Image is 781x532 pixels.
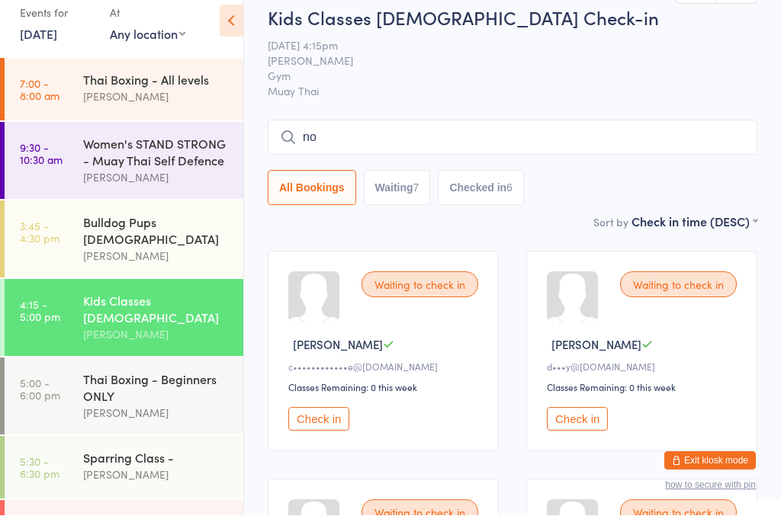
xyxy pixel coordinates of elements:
[83,342,230,360] div: [PERSON_NAME]
[5,139,243,216] a: 9:30 -10:30 amWomen's STAND STRONG - Muay Thai Self Defence[PERSON_NAME]
[110,17,185,42] div: At
[83,88,230,104] div: Thai Boxing - All levels
[551,353,641,369] span: [PERSON_NAME]
[83,309,230,342] div: Kids Classes [DEMOGRAPHIC_DATA]
[20,315,60,339] time: 4:15 - 5:00 pm
[268,187,356,222] button: All Bookings
[293,353,383,369] span: [PERSON_NAME]
[20,17,95,42] div: Events for
[110,42,185,59] div: Any location
[268,136,757,171] input: Search
[83,482,230,500] div: [PERSON_NAME]
[665,496,756,507] button: how to secure with pin
[362,288,478,314] div: Waiting to check in
[593,231,628,246] label: Sort by
[20,393,60,418] time: 5:00 - 6:00 pm
[83,152,230,185] div: Women's STAND STRONG - Muay Thai Self Defence
[5,296,243,373] a: 4:15 -5:00 pmKids Classes [DEMOGRAPHIC_DATA][PERSON_NAME]
[83,230,230,264] div: Bulldog Pups [DEMOGRAPHIC_DATA]
[547,397,741,410] div: Classes Remaining: 0 this week
[438,187,524,222] button: Checked in6
[5,217,243,294] a: 3:45 -4:30 pmBulldog Pups [DEMOGRAPHIC_DATA][PERSON_NAME]
[20,236,59,261] time: 3:45 - 4:30 pm
[20,472,59,496] time: 5:30 - 6:30 pm
[268,69,734,85] span: [PERSON_NAME]
[83,104,230,122] div: [PERSON_NAME]
[268,100,757,115] span: Muay Thai
[547,377,741,389] div: d•••y@[DOMAIN_NAME]
[632,229,757,246] div: Check in time (DESC)
[268,21,757,46] h2: Kids Classes [DEMOGRAPHIC_DATA] Check-in
[364,187,431,222] button: Waiting7
[20,94,59,118] time: 7:00 - 8:00 am
[20,158,63,182] time: 9:30 - 10:30 am
[5,453,243,515] a: 5:30 -6:30 pmSparring Class -[PERSON_NAME]
[83,421,230,438] div: [PERSON_NAME]
[413,198,419,210] div: 7
[288,377,483,389] div: c••••••••••••e@[DOMAIN_NAME]
[664,468,756,486] button: Exit kiosk mode
[20,42,57,59] a: [DATE]
[83,387,230,421] div: Thai Boxing - Beginners ONLY
[288,424,349,447] button: Check in
[268,54,734,69] span: [DATE] 4:15pm
[83,466,230,482] div: Sparring Class -
[288,397,483,410] div: Classes Remaining: 0 this week
[5,75,243,137] a: 7:00 -8:00 amThai Boxing - All levels[PERSON_NAME]
[547,424,608,447] button: Check in
[506,198,513,210] div: 6
[620,288,737,314] div: Waiting to check in
[83,264,230,281] div: [PERSON_NAME]
[83,185,230,203] div: [PERSON_NAME]
[268,85,734,100] span: Gym
[5,374,243,451] a: 5:00 -6:00 pmThai Boxing - Beginners ONLY[PERSON_NAME]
